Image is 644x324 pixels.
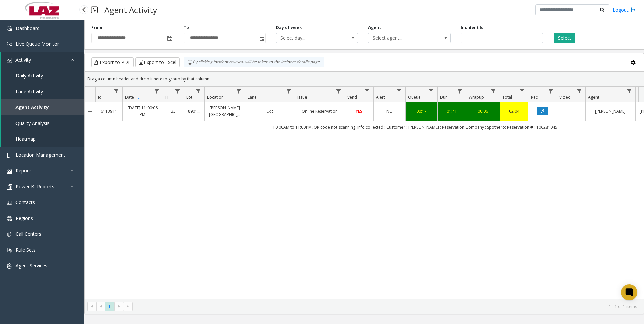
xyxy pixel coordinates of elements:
img: 'icon' [7,26,12,31]
img: 'icon' [7,58,12,63]
span: Quality Analysis [15,120,50,126]
img: 'icon' [7,153,12,158]
span: Regions [15,215,33,221]
img: 'icon' [7,263,12,269]
span: Queue [408,94,421,100]
a: Location Filter Menu [234,87,244,96]
span: Select day... [276,33,342,43]
span: Daily Activity [15,72,43,79]
a: 890113 [188,108,200,115]
img: 'icon' [7,248,12,253]
span: Power BI Reports [15,183,54,190]
span: Agent Services [15,262,47,269]
a: Activity [1,52,84,68]
span: Lot [186,94,192,100]
span: Call Centers [15,231,41,237]
img: logout [630,6,636,13]
a: 00:17 [410,108,433,115]
label: Day of week [276,25,302,31]
a: [PERSON_NAME][GEOGRAPHIC_DATA] [209,105,241,118]
span: Dur [440,94,447,100]
span: Rec. [531,94,539,100]
span: Issue [297,94,307,100]
span: Toggle popup [258,33,265,43]
a: Issue Filter Menu [334,87,343,96]
a: 00:06 [470,108,495,115]
span: Agent Activity [15,104,49,110]
span: Rule Sets [15,247,36,253]
div: Data table [85,87,644,299]
a: Alert Filter Menu [395,87,404,96]
img: 'icon' [7,168,12,174]
span: Lane Activity [15,88,43,95]
a: H Filter Menu [173,87,182,96]
span: Location Management [15,152,65,158]
a: Id Filter Menu [112,87,121,96]
div: Drag a column header and drop it here to group by that column [85,73,644,85]
img: pageIcon [91,2,98,18]
h3: Agent Activity [101,2,160,18]
a: 01:41 [442,108,462,115]
span: Id [98,94,102,100]
span: Agent [588,94,599,100]
span: Toggle popup [166,33,173,43]
label: To [184,25,189,31]
label: Agent [368,25,381,31]
span: Video [559,94,571,100]
img: 'icon' [7,200,12,205]
span: Reports [15,167,33,174]
span: YES [356,108,362,114]
a: NO [378,108,401,115]
button: Export to PDF [91,57,134,67]
a: [PERSON_NAME] [590,108,631,115]
a: Lane Activity [1,84,84,99]
a: Collapse Details [85,109,95,115]
a: Daily Activity [1,68,84,84]
a: Logout [613,6,636,13]
a: 6113911 [99,108,118,115]
img: 'icon' [7,42,12,47]
a: Heatmap [1,131,84,147]
span: Dashboard [15,25,40,31]
span: Vend [347,94,357,100]
img: 'icon' [7,216,12,221]
kendo-pager-info: 1 - 1 of 1 items [137,304,637,310]
a: YES [349,108,369,115]
a: Lot Filter Menu [194,87,203,96]
span: Page 1 [105,302,114,311]
span: Date [125,94,134,100]
span: Lane [248,94,257,100]
a: 23 [167,108,180,115]
span: Contacts [15,199,35,205]
a: Video Filter Menu [575,87,584,96]
a: Queue Filter Menu [427,87,436,96]
img: infoIcon.svg [187,60,193,65]
a: Online Reservation [299,108,341,115]
button: Select [554,33,575,43]
span: Activity [15,57,31,63]
img: 'icon' [7,232,12,237]
span: Wrapup [469,94,484,100]
span: Live Queue Monitor [15,41,59,47]
a: Total Filter Menu [518,87,527,96]
span: Total [502,94,512,100]
div: By clicking Incident row you will be taken to the incident details page. [184,57,324,67]
a: 02:04 [504,108,524,115]
span: Select agent... [368,33,434,43]
span: Alert [376,94,385,100]
img: 'icon' [7,184,12,190]
a: Vend Filter Menu [363,87,372,96]
span: H [165,94,168,100]
span: Location [207,94,224,100]
a: Dur Filter Menu [455,87,464,96]
label: From [91,25,102,31]
a: Rec. Filter Menu [546,87,555,96]
a: Lane Filter Menu [284,87,293,96]
span: Sortable [136,95,142,100]
button: Export to Excel [135,57,180,67]
a: Date Filter Menu [152,87,161,96]
span: Heatmap [15,136,36,142]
